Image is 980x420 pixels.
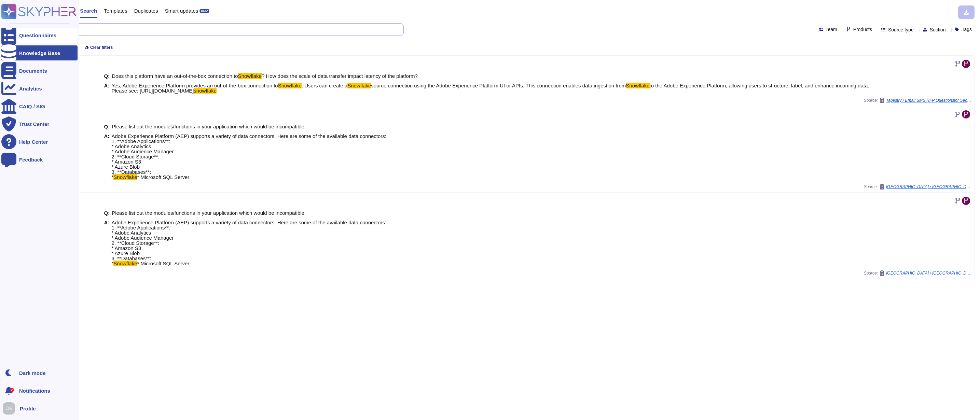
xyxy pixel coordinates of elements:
div: Documents [19,68,47,73]
span: Clear filters [90,45,113,50]
b: Q: [104,210,110,215]
a: CAIQ / SIG [1,99,78,114]
span: Please list out the modules/functions in your application which would be incompatible. [112,210,306,216]
span: Adobe Experience Platform (AEP) supports a variety of data connectors. Here are some of the avail... [111,133,386,180]
span: Tapestry / Email SMS RFP Questionsfor Security [886,98,971,102]
a: Help Center [1,134,78,149]
a: Feedback [1,152,78,167]
span: source connection using the Adobe Experience Platform UI or APIs. This connection enables data in... [371,83,626,88]
div: Knowledge Base [19,51,60,56]
span: . Users can create a [302,83,347,88]
b: A: [104,220,110,266]
span: Does this platform have an out-of-the-box connection to [112,73,238,79]
a: Documents [1,63,78,78]
span: Notifications [19,388,50,393]
div: 9+ [10,388,14,392]
span: Source: [864,270,971,276]
img: user [3,402,15,415]
a: Knowledge Base [1,45,78,60]
span: Duplicates [134,8,158,13]
span: * Microsoft SQL Server [137,174,190,180]
span: Team [826,27,837,32]
span: Search [80,8,97,13]
span: Templates [104,8,127,13]
span: Yes, Adobe Experience Platform provides an out-of-the-box connection to [111,83,278,88]
b: A: [104,83,110,93]
a: Questionnaires [1,28,78,43]
mark: snowflake [194,88,217,94]
b: A: [104,134,110,180]
div: Analytics [19,86,42,91]
div: Trust Center [19,122,49,127]
span: ? How does the scale of data transfer impact latency of the platform? [262,73,418,79]
b: Q: [104,124,110,129]
button: user [1,401,20,416]
div: CAIQ / SIG [19,104,45,109]
span: Section [930,27,946,32]
div: Questionnaires [19,33,56,38]
div: Help Center [19,139,48,144]
mark: Snowflake [347,83,371,88]
span: to the Adobe Experience Platform, allowing users to structure, label, and enhance incoming data. ... [111,83,869,94]
b: Q: [104,73,110,79]
span: Adobe Experience Platform (AEP) supports a variety of data connectors. Here are some of the avail... [111,220,386,266]
mark: Snowflake [113,261,137,266]
div: Dark mode [19,370,46,376]
a: Analytics [1,81,78,96]
mark: Snowflake [626,83,649,88]
span: [GEOGRAPHIC_DATA] / [GEOGRAPHIC_DATA] Questionnaire [886,185,971,189]
span: Source: [864,184,971,190]
mark: Snowflake [238,73,262,79]
input: Search a question or template... [27,24,397,36]
span: * Microsoft SQL Server [137,261,190,266]
mark: Snowflake [113,174,137,180]
span: Please list out the modules/functions in your application which would be incompatible. [112,124,306,129]
span: [GEOGRAPHIC_DATA] / [GEOGRAPHIC_DATA] Questionnaire [886,271,971,275]
span: Source: [864,98,971,103]
span: Tags [962,27,972,32]
span: Source type [888,27,914,32]
div: BETA [199,9,209,13]
div: Feedback [19,157,43,162]
a: Trust Center [1,116,78,131]
span: Profile [20,406,36,411]
span: Products [853,27,872,32]
mark: Snowflake [278,83,302,88]
span: Smart updates [165,8,198,13]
